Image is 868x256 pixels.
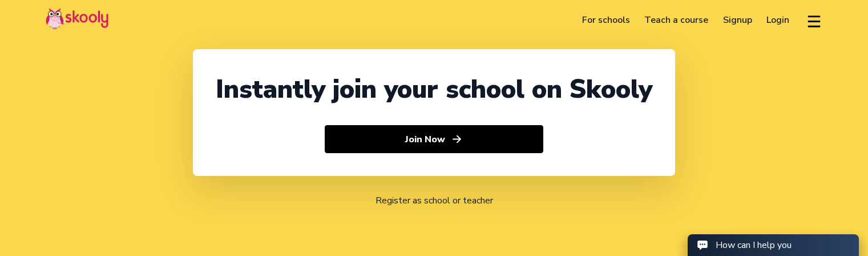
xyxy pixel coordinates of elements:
a: For schools [575,11,637,29]
button: Join Nowarrow forward outline [325,125,543,154]
a: Teach a course [637,11,716,29]
button: menu outline [806,11,822,30]
a: Login [760,11,797,29]
div: Instantly join your school on Skooly [216,72,652,107]
img: Skooly [46,7,108,30]
a: Register as school or teacher [376,194,493,207]
a: Signup [716,11,760,29]
ion-icon: arrow forward outline [451,133,463,145]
